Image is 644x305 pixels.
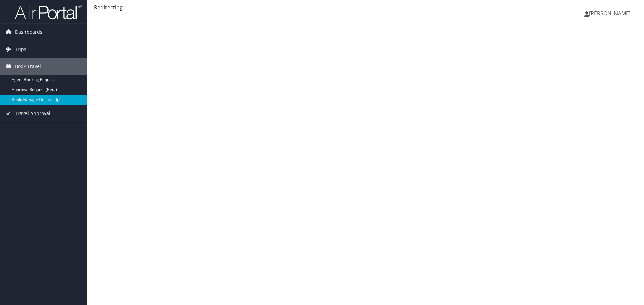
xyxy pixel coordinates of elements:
[15,105,50,122] span: Travel Approval
[94,3,637,11] div: Redirecting...
[589,10,631,17] span: [PERSON_NAME]
[15,24,42,41] span: Dashboards
[15,4,82,20] img: airportal-logo.png
[15,41,26,58] span: Trips
[15,58,41,75] span: Book Travel
[584,3,637,23] a: [PERSON_NAME]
